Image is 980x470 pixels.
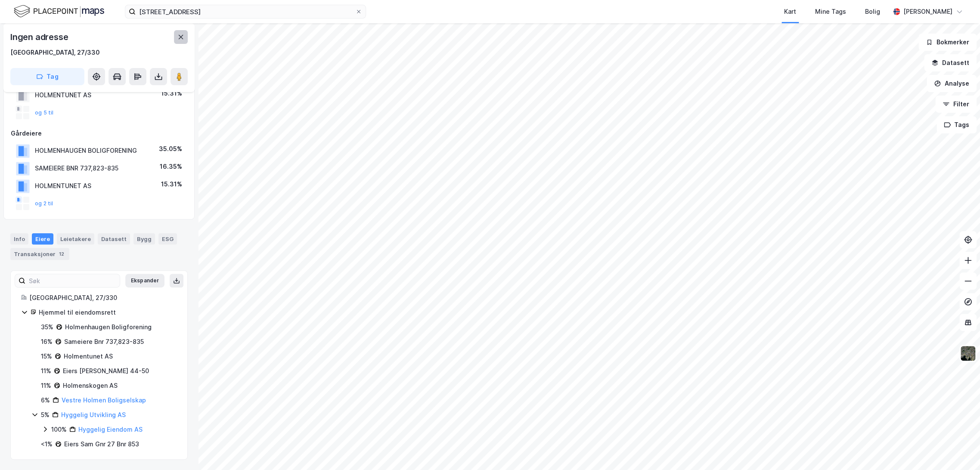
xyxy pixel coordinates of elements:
[57,250,66,258] div: 12
[11,128,187,139] div: Gårdeiere
[35,90,91,100] div: HOLMENTUNET AS
[10,248,69,260] div: Transaksjoner
[918,34,977,51] button: Bokmerker
[98,233,130,244] div: Datasett
[161,88,182,99] div: 15.31%
[41,395,50,405] div: 6%
[64,337,144,347] div: Sameiere Bnr 737,823-835
[64,439,139,449] div: Eiers Sam Gnr 27 Bnr 853
[927,75,977,92] button: Analyse
[41,366,51,376] div: 11%
[64,351,113,362] div: Holmentunet AS
[35,163,118,173] div: SAMEIERE BNR 737,823-835
[51,424,67,435] div: 100%
[815,6,846,17] div: Mine Tags
[903,6,952,17] div: [PERSON_NAME]
[159,144,182,154] div: 35.05%
[924,54,977,71] button: Datasett
[10,68,84,85] button: Tag
[41,410,50,420] div: 5%
[41,439,53,449] div: <1%
[63,366,149,376] div: Eiers [PERSON_NAME] 44-50
[133,233,155,244] div: Bygg
[63,380,118,391] div: Holmenskogen AS
[10,233,28,244] div: Info
[937,116,977,133] button: Tags
[960,345,976,362] img: 9k=
[160,161,182,172] div: 16.35%
[14,4,104,19] img: logo.f888ab2527a4732fd821a326f86c7f29.svg
[937,429,980,470] iframe: Chat Widget
[78,426,143,433] a: Hyggelig Eiendom AS
[41,322,53,332] div: 35%
[41,337,53,347] div: 16%
[136,5,355,18] input: Søk på adresse, matrikkel, gårdeiere, leietakere eller personer
[61,411,126,418] a: Hyggelig Utvikling AS
[32,233,53,244] div: Eiere
[35,145,137,156] div: HOLMENHAUGEN BOLIGFORENING
[25,274,120,287] input: Søk
[125,274,164,288] button: Ekspander
[39,307,177,318] div: Hjemmel til eiendomsrett
[41,380,51,391] div: 11%
[865,6,880,17] div: Bolig
[29,293,177,303] div: [GEOGRAPHIC_DATA], 27/330
[10,30,70,44] div: Ingen adresse
[937,429,980,470] div: Kontrollprogram for chat
[65,322,152,332] div: Holmenhaugen Boligforening
[158,233,177,244] div: ESG
[35,181,91,191] div: HOLMENTUNET AS
[62,396,146,404] a: Vestre Holmen Boligselskap
[10,47,100,58] div: [GEOGRAPHIC_DATA], 27/330
[57,233,94,244] div: Leietakere
[161,179,182,189] div: 15.31%
[41,351,52,362] div: 15%
[784,6,796,17] div: Kart
[935,96,977,113] button: Filter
